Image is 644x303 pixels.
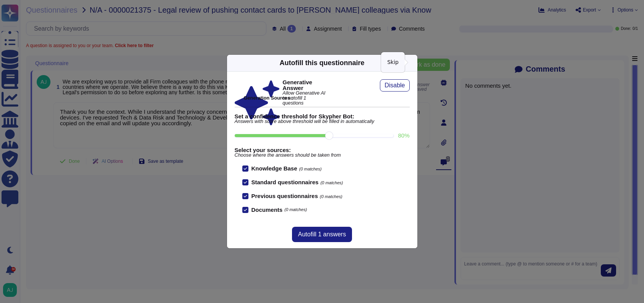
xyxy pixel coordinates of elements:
[235,119,410,124] span: Answers with score above threshold will be filled in automatically
[244,95,293,101] b: Generation Sources :
[398,133,409,138] label: 80 %
[282,91,328,105] span: Allow Generative AI to autofill 1 questions
[381,52,405,72] div: Skip
[235,113,410,119] b: Set a confidence threshold for Skypher Bot:
[292,227,352,242] button: Autofill 1 answers
[320,194,342,199] span: (0 matches)
[380,79,409,92] button: Disable
[251,207,283,213] b: Documents
[284,208,307,212] span: (0 matches)
[235,147,410,153] b: Select your sources:
[282,79,328,91] b: Generative Answer
[298,231,346,237] span: Autofill 1 answers
[235,153,410,158] span: Choose where the answers should be taken from
[251,193,318,199] b: Previous questionnaires
[320,180,343,185] span: (0 matches)
[384,82,405,88] span: Disable
[251,165,297,172] b: Knowledge Base
[251,179,319,185] b: Standard questionnaires
[299,167,322,171] span: (0 matches)
[279,58,364,68] div: Autofill this questionnaire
